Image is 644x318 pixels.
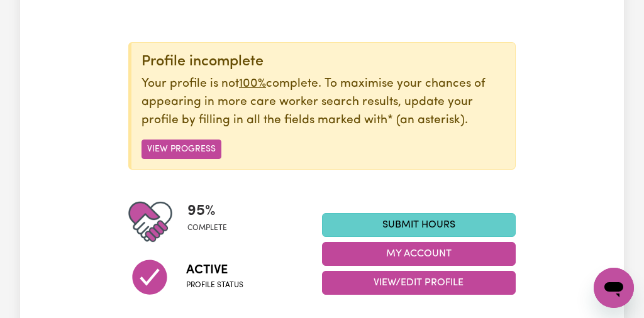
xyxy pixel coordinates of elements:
button: My Account [322,242,516,266]
a: Submit Hours [322,213,516,237]
span: Active [186,261,243,280]
span: 95 % [187,200,227,222]
p: Your profile is not complete. To maximise your chances of appearing in more care worker search re... [142,75,505,129]
iframe: Button to launch messaging window [594,268,634,308]
button: View Progress [142,140,221,159]
span: an asterisk [387,114,465,126]
button: View/Edit Profile [322,271,516,295]
u: 100% [239,78,266,90]
div: Profile incomplete [142,53,505,70]
span: Profile status [186,280,243,291]
div: Profile completeness: 95% [187,200,237,244]
span: complete [187,222,227,234]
